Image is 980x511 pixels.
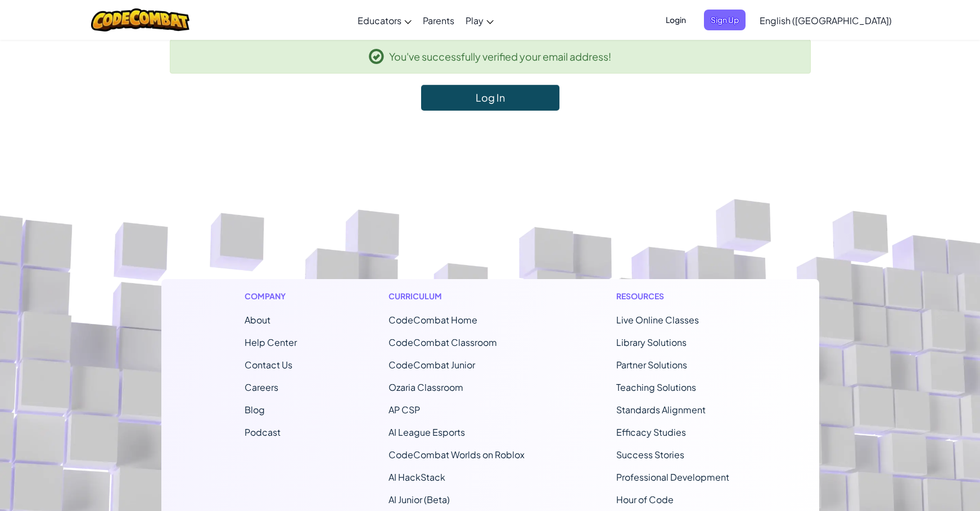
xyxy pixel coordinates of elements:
[616,290,736,302] h1: Resources
[389,314,477,326] span: CodeCombat Home
[466,15,484,26] span: Play
[616,359,687,371] a: Partner Solutions
[616,314,699,326] a: Live Online Classes
[245,426,281,438] a: Podcast
[389,359,475,371] a: CodeCombat Junior
[245,314,270,326] a: About
[704,10,746,30] button: Sign Up
[760,15,892,26] span: English ([GEOGRAPHIC_DATA])
[389,449,525,460] a: CodeCombat Worlds on Roblox
[389,404,420,416] a: AP CSP
[389,494,450,505] a: AI Junior (Beta)
[421,85,559,111] a: Log In
[245,359,292,371] span: Contact Us
[245,404,265,416] a: Blog
[245,290,297,302] h1: Company
[460,5,499,35] a: Play
[417,5,460,35] a: Parents
[389,381,463,393] a: Ozaria Classroom
[754,5,897,35] a: English ([GEOGRAPHIC_DATA])
[352,5,417,35] a: Educators
[245,336,297,348] a: Help Center
[389,471,445,483] a: AI HackStack
[91,8,189,31] img: CodeCombat logo
[616,494,674,505] a: Hour of Code
[389,290,525,302] h1: Curriculum
[389,48,611,65] span: You've successfully verified your email address!
[616,449,684,460] a: Success Stories
[616,426,686,438] a: Efficacy Studies
[389,426,465,438] a: AI League Esports
[616,336,687,348] a: Library Solutions
[389,336,497,348] a: CodeCombat Classroom
[616,471,729,483] a: Professional Development
[659,10,693,30] button: Login
[616,404,706,416] a: Standards Alignment
[616,381,696,393] a: Teaching Solutions
[245,381,278,393] a: Careers
[358,15,401,26] span: Educators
